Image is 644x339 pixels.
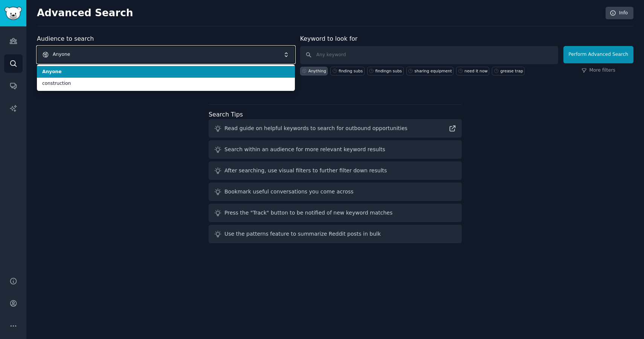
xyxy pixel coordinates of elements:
[563,46,633,63] button: Perform Advanced Search
[581,67,615,74] a: More filters
[500,68,523,74] div: grease trap
[224,146,385,153] div: Search within an audience for more relevant keyword results
[415,68,452,74] div: sharing equipment
[308,68,326,74] div: Anything
[209,111,243,118] label: Search Tips
[37,35,94,42] label: Audience to search
[37,64,295,91] ul: Anyone
[42,69,290,75] span: Anyone
[339,68,363,74] div: finding subs
[37,7,601,19] h2: Advanced Search
[224,124,407,132] div: Read guide on helpful keywords to search for outbound opportunities
[42,80,290,87] span: construction
[224,209,392,217] div: Press the "Track" button to be notified of new keyword matches
[375,68,402,74] div: findingn subs
[464,68,488,74] div: need it now
[300,46,558,64] input: Any keyword
[224,167,387,175] div: After searching, use visual filters to further filter down results
[606,7,633,20] a: Info
[224,188,354,196] div: Bookmark useful conversations you come across
[5,7,22,20] img: GummySearch logo
[37,46,295,63] button: Anyone
[224,230,381,238] div: Use the patterns feature to summarize Reddit posts in bulk
[300,35,358,42] label: Keyword to look for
